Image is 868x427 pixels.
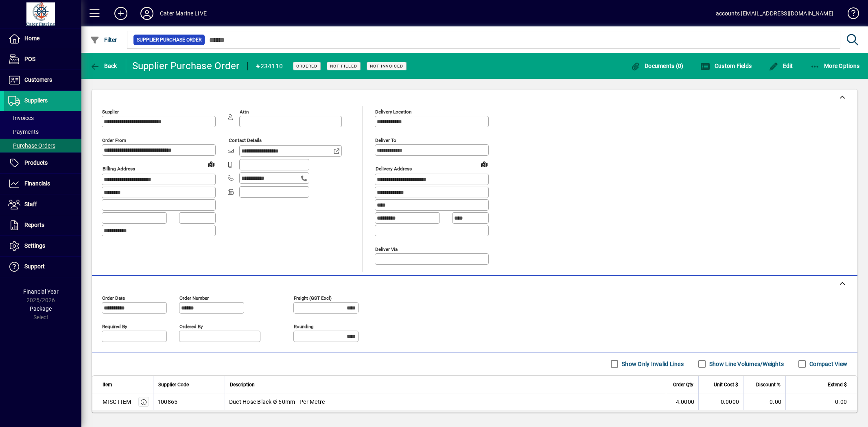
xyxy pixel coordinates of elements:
span: Supplier Code [158,380,189,389]
mat-label: Deliver via [375,246,398,252]
span: Supplier Purchase Order [137,36,201,44]
span: Custom Fields [700,63,752,69]
button: Edit [767,59,795,73]
button: Filter [88,33,119,47]
div: MISC ITEM [103,398,131,406]
a: Reports [4,215,81,235]
span: Unit Cost $ [714,380,738,389]
span: Back [90,63,117,69]
a: Settings [4,236,81,256]
span: Home [24,35,39,41]
button: Add [108,6,134,21]
a: Knowledge Base [842,2,858,28]
span: Invoices [8,115,34,121]
span: Financials [24,180,50,187]
a: Financials [4,174,81,194]
mat-label: Order date [102,295,125,301]
span: Extend $ [828,380,847,389]
span: Filter [90,37,117,43]
span: Settings [24,242,45,249]
td: 0.00 [743,394,785,410]
a: Home [4,28,81,49]
div: #234110 [256,60,283,73]
span: Order Qty [673,380,693,389]
td: 100865 [153,394,225,410]
button: Documents (0) [629,59,686,73]
span: Documents (0) [631,63,684,69]
a: Products [4,153,81,173]
span: Discount % [756,380,781,389]
div: Supplier Purchase Order [132,59,240,72]
a: Customers [4,70,81,90]
span: Duct Hose Black Ø 60mm - Per Metre [229,398,325,406]
label: Show Only Invalid Lines [620,360,684,368]
span: Financial Year [23,288,59,295]
a: POS [4,49,81,70]
app-page-header-button: Back [81,59,126,73]
div: accounts [EMAIL_ADDRESS][DOMAIN_NAME] [716,7,833,20]
span: More Options [810,63,860,69]
mat-label: Ordered by [179,323,203,329]
td: 0.00 [785,394,857,410]
mat-label: Deliver To [375,137,396,143]
span: Item [103,380,112,389]
button: More Options [808,59,862,73]
span: Payments [8,129,39,135]
div: Cater Marine LIVE [160,7,207,20]
mat-label: Rounding [294,323,313,329]
span: Ordered [296,63,317,69]
span: Package [30,305,52,312]
span: Purchase Orders [8,142,55,149]
span: Staff [24,201,37,207]
a: Invoices [4,111,81,125]
mat-label: Order from [102,137,126,143]
a: Staff [4,194,81,215]
mat-label: Supplier [102,109,119,115]
mat-label: Freight (GST excl) [294,295,332,301]
span: Edit [769,63,793,69]
mat-label: Attn [240,109,249,115]
span: Reports [24,222,44,228]
button: Custom Fields [698,59,754,73]
button: Back [88,59,119,73]
span: Suppliers [24,97,48,104]
label: Show Line Volumes/Weights [708,360,784,368]
label: Compact View [808,360,847,368]
mat-label: Delivery Location [375,109,411,115]
a: Payments [4,125,81,139]
span: Not Invoiced [370,63,403,69]
span: Support [24,263,45,270]
a: Purchase Orders [4,139,81,152]
span: Description [230,380,255,389]
td: 0.0000 [698,394,743,410]
span: Products [24,159,48,166]
span: Not Filled [330,63,357,69]
a: View on map [205,157,218,170]
span: Customers [24,76,52,83]
a: View on map [478,157,491,170]
a: Support [4,257,81,277]
mat-label: Order number [179,295,209,301]
button: Profile [134,6,160,21]
td: 4.0000 [666,394,698,410]
mat-label: Required by [102,323,127,329]
span: POS [24,56,35,62]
